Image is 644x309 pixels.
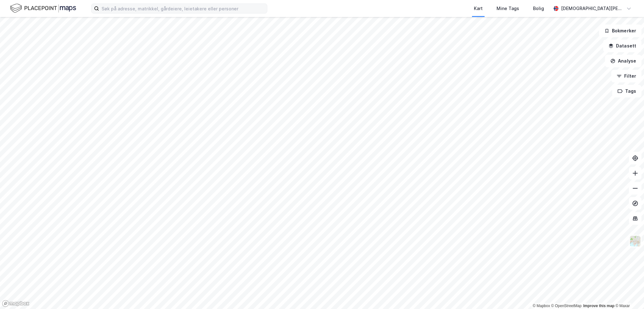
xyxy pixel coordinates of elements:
[533,5,544,12] div: Bolig
[599,25,641,37] button: Bokmerker
[603,40,641,52] button: Datasett
[629,235,641,247] img: Z
[551,304,582,308] a: OpenStreetMap
[10,3,76,14] img: logo.f888ab2527a4732fd821a326f86c7f29.svg
[2,300,30,307] a: Mapbox homepage
[583,304,614,308] a: Improve this map
[605,55,641,67] button: Analyse
[613,279,644,309] div: Kontrollprogram for chat
[533,304,550,308] a: Mapbox
[613,279,644,309] iframe: Chat Widget
[99,4,267,13] input: Søk på adresse, matrikkel, gårdeiere, leietakere eller personer
[497,5,519,12] div: Mine Tags
[561,5,624,12] div: [DEMOGRAPHIC_DATA][PERSON_NAME]
[612,85,641,97] button: Tags
[474,5,483,12] div: Kart
[611,70,641,82] button: Filter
